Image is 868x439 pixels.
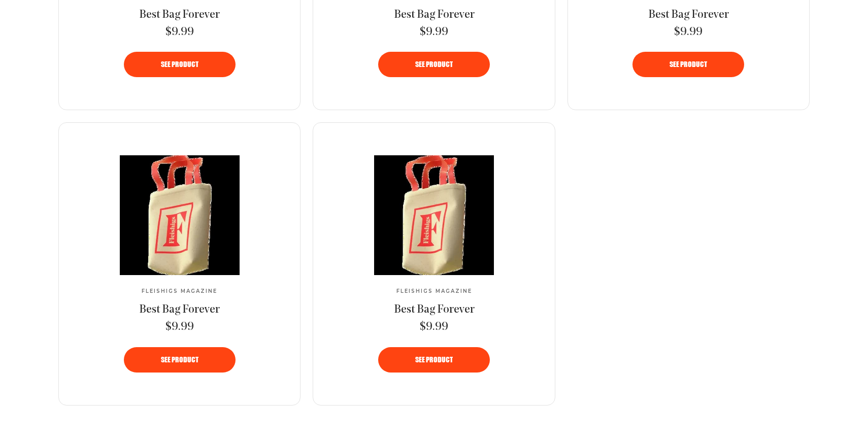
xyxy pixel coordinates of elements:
a: See Product [124,52,236,77]
span: $9.99 [420,320,448,335]
span: Best Bag Forever [139,304,220,316]
img: Best Bag Forever [95,155,264,275]
a: Best Bag Forever [648,8,729,23]
a: Best Bag ForeverBest Bag Forever [349,155,519,275]
span: Best Bag Forever [394,304,475,316]
span: Best Bag Forever [394,9,475,21]
a: Best Bag Forever [139,302,220,318]
img: Best Bag Forever [349,155,519,275]
span: See Product [670,61,707,68]
span: Best Bag Forever [139,9,220,21]
a: Best Bag Forever [394,8,475,23]
span: $9.99 [165,25,194,40]
span: Fleishigs Magazine [396,288,472,294]
span: $9.99 [674,25,703,40]
span: Best Bag Forever [648,9,729,21]
span: See Product [161,61,198,68]
span: Fleishigs Magazine [142,288,217,294]
span: See Product [415,356,453,363]
a: See Product [378,52,490,77]
a: Best Bag Forever [394,302,475,318]
span: $9.99 [420,25,448,40]
a: See Product [378,347,490,373]
a: Best Bag Forever [139,8,220,23]
span: $9.99 [165,320,194,335]
span: See Product [415,61,453,68]
a: See Product [632,52,744,77]
a: Best Bag ForeverBest Bag Forever [95,155,264,275]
